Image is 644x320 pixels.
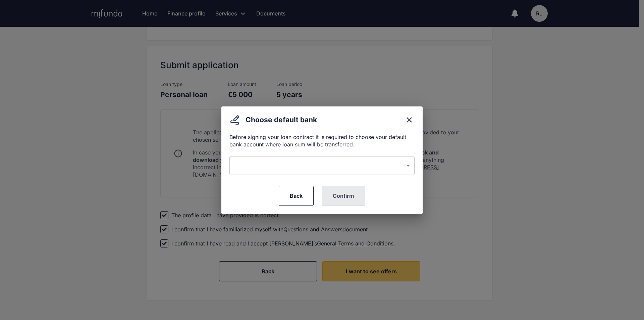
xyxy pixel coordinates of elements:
div: ​ [229,156,415,175]
div: Choose default bank [229,115,328,125]
button: Confirm [322,186,365,206]
button: Back [279,186,314,206]
span: Confirm [333,192,354,199]
div: Before signing your loan contract it is required to choose your default bank account where loan s... [229,133,415,148]
button: close [404,115,415,125]
span: Back [290,192,303,199]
